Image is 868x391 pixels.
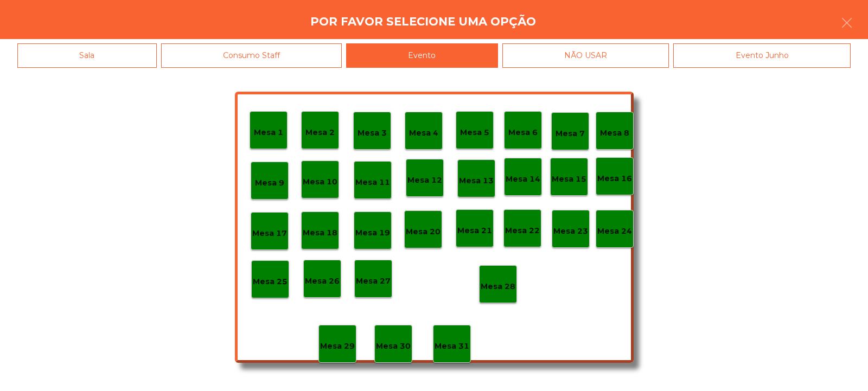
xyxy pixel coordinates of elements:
p: Mesa 10 [303,176,337,188]
div: NÃO USAR [502,43,669,68]
p: Mesa 17 [252,227,287,240]
p: Mesa 27 [356,275,391,287]
p: Mesa 21 [457,225,492,237]
p: Mesa 8 [600,127,629,139]
p: Mesa 9 [255,177,284,189]
p: Mesa 23 [553,225,588,238]
p: Mesa 11 [355,176,390,189]
p: Mesa 19 [355,227,390,239]
p: Mesa 29 [320,340,355,352]
p: Mesa 2 [305,126,335,139]
p: Mesa 12 [407,174,442,187]
p: Mesa 26 [305,275,340,287]
p: Mesa 22 [505,225,540,237]
h4: Por favor selecione uma opção [310,14,536,30]
p: Mesa 28 [481,280,515,293]
p: Mesa 5 [460,126,489,139]
p: Mesa 30 [376,340,411,352]
p: Mesa 3 [358,127,387,139]
p: Mesa 1 [254,126,283,139]
div: Sala [17,43,157,68]
p: Mesa 7 [556,127,585,140]
div: Evento [346,43,498,68]
p: Mesa 14 [506,173,540,185]
p: Mesa 16 [597,172,632,185]
p: Mesa 6 [508,126,538,139]
p: Mesa 18 [303,227,337,239]
p: Mesa 20 [406,226,441,238]
p: Mesa 25 [253,275,288,288]
p: Mesa 15 [552,173,586,185]
p: Mesa 31 [435,340,469,352]
p: Mesa 4 [409,127,438,139]
p: Mesa 24 [597,225,632,238]
div: Consumo Staff [161,43,342,68]
div: Evento Junho [673,43,851,68]
p: Mesa 13 [459,175,494,187]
